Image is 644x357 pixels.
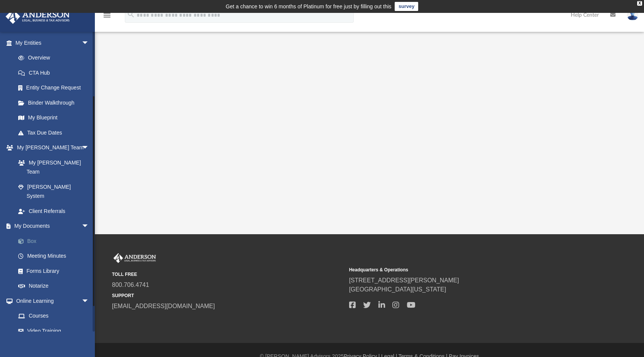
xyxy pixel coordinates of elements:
[627,9,638,20] img: User Pic
[11,233,101,249] a: Box
[226,2,392,11] div: Get a chance to win 6 months of Platinum for free just by filling out this
[5,35,101,50] a: My Entitiesarrow_drop_down
[637,1,642,6] div: close
[5,293,97,308] a: Online Learningarrow_drop_down
[82,219,97,234] span: arrow_drop_down
[11,110,97,125] a: My Blueprint
[82,35,97,51] span: arrow_drop_down
[11,65,101,80] a: CTA Hub
[349,286,446,293] a: [GEOGRAPHIC_DATA][US_STATE]
[102,14,112,20] a: menu
[11,50,101,66] a: Overview
[5,140,97,155] a: My [PERSON_NAME] Teamarrow_drop_down
[349,266,581,273] small: Headquarters & Operations
[102,11,112,20] i: menu
[11,125,101,140] a: Tax Due Dates
[82,293,97,309] span: arrow_drop_down
[3,9,72,24] img: Anderson Advisors Platinum Portal
[11,204,97,219] a: Client Referrals
[11,249,101,264] a: Meeting Minutes
[112,292,344,299] small: SUPPORT
[112,253,157,263] img: Anderson Advisors Platinum Portal
[11,263,97,279] a: Forms Library
[11,155,93,179] a: My [PERSON_NAME] Team
[82,140,97,156] span: arrow_drop_down
[112,271,344,278] small: TOLL FREE
[11,179,97,204] a: [PERSON_NAME] System
[11,308,97,324] a: Courses
[112,282,149,288] a: 800.706.4741
[11,279,101,294] a: Notarize
[11,323,93,338] a: Video Training
[127,10,135,19] i: search
[11,80,101,96] a: Entity Change Request
[112,303,215,309] a: [EMAIL_ADDRESS][DOMAIN_NAME]
[5,219,101,234] a: My Documentsarrow_drop_down
[395,2,418,11] a: survey
[349,277,459,283] a: [STREET_ADDRESS][PERSON_NAME]
[11,95,101,110] a: Binder Walkthrough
